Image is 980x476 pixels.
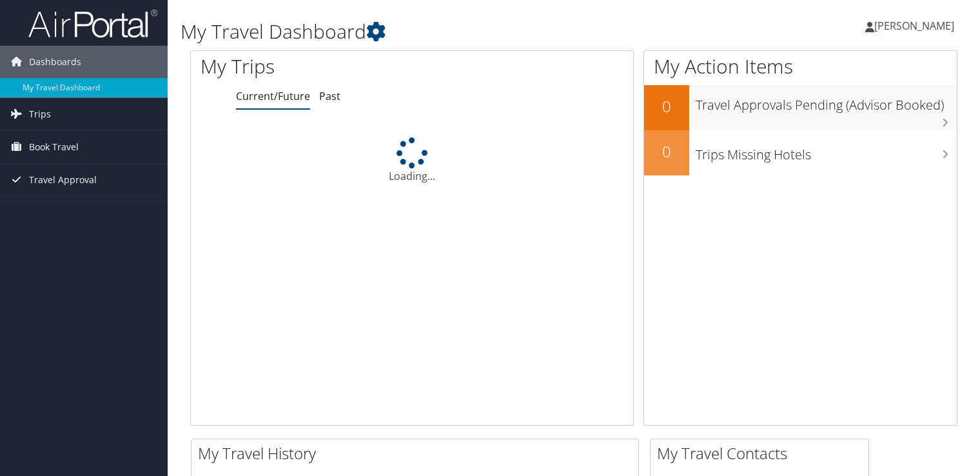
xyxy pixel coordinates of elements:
a: Past [319,89,340,103]
span: Book Travel [29,131,79,163]
a: 0Travel Approvals Pending (Advisor Booked) [644,85,957,130]
h2: My Travel History [198,442,638,464]
span: Travel Approval [29,164,97,196]
img: airportal-logo.png [28,8,157,39]
h2: My Travel Contacts [657,442,868,464]
h1: My Trips [201,53,439,80]
span: [PERSON_NAME] [874,19,954,33]
h1: My Travel Dashboard [181,18,705,45]
h2: 0 [644,95,689,117]
div: Loading... [191,137,633,184]
a: Current/Future [236,89,310,103]
a: [PERSON_NAME] [865,6,967,45]
a: 0Trips Missing Hotels [644,130,957,175]
h2: 0 [644,141,689,163]
h3: Trips Missing Hotels [696,139,957,164]
h1: My Action Items [644,53,957,80]
span: Trips [29,98,51,130]
span: Dashboards [29,46,81,78]
h3: Travel Approvals Pending (Advisor Booked) [696,90,957,114]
